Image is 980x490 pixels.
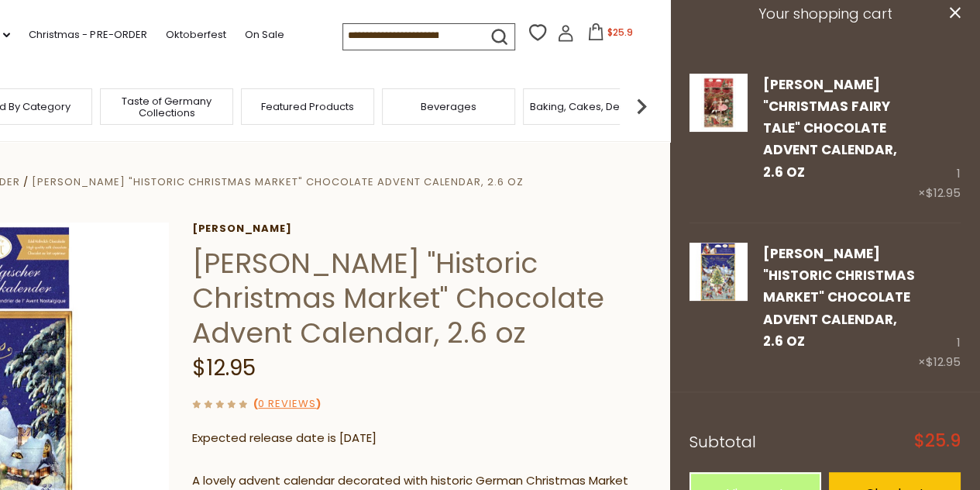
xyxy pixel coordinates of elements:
a: Oktoberfest [165,26,225,43]
a: 0 Reviews [258,396,316,412]
a: Heidel "Historic Christmas Market" Chocolate Advent Calendar, 2.6 oz [689,243,748,372]
span: $25.9 [607,26,633,39]
span: ( ) [253,396,321,411]
a: Christmas - PRE-ORDER [29,26,146,43]
h1: [PERSON_NAME] "Historic Christmas Market" Chocolate Advent Calendar, 2.6 oz [192,246,645,350]
button: $25.9 [577,23,643,47]
a: [PERSON_NAME] "Historic Christmas Market" Chocolate Advent Calendar, 2.6 oz [763,244,915,350]
a: Beverages [421,101,476,112]
div: 1 × [918,74,961,203]
img: Heidel "Historic Christmas Market" Chocolate Advent Calendar, 2.6 oz [689,243,748,301]
a: [PERSON_NAME] [192,223,645,235]
img: Heidel Christmas Fairy Tale Chocolate Advent Calendar [689,74,748,132]
span: $12.95 [926,354,961,370]
a: Featured Products [261,101,354,112]
span: $25.9 [914,433,961,450]
a: Heidel Christmas Fairy Tale Chocolate Advent Calendar [689,74,748,203]
a: On Sale [244,26,284,43]
span: $12.95 [192,353,256,383]
a: [PERSON_NAME] "Christmas Fairy Tale" Chocolate Advent Calendar, 2.6 oz [763,75,897,181]
span: $12.95 [926,185,961,201]
img: next arrow [626,91,657,122]
p: Expected release date is [DATE] [192,429,645,448]
span: Subtotal [689,431,756,453]
a: [PERSON_NAME] "Historic Christmas Market" Chocolate Advent Calendar, 2.6 oz [32,174,524,189]
a: Baking, Cakes, Desserts [530,101,650,112]
div: 1 × [918,243,961,372]
a: Taste of Germany Collections [105,95,229,119]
